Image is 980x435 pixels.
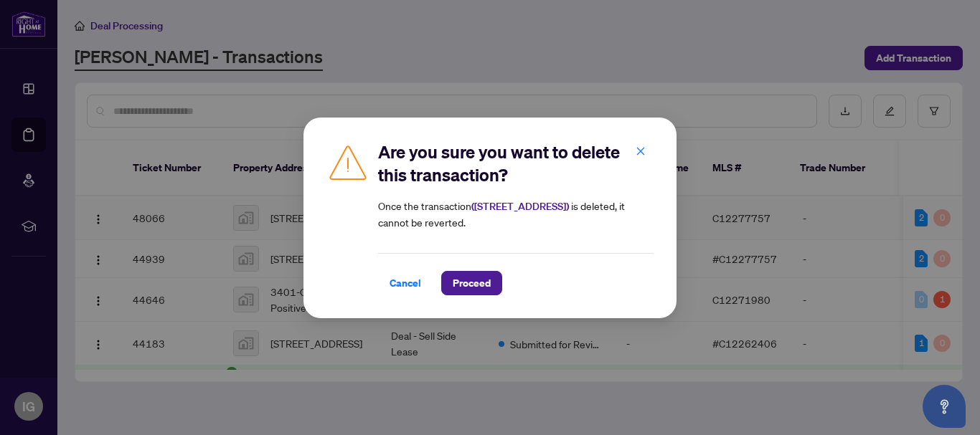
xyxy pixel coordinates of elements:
button: Cancel [378,271,433,295]
strong: ( [STREET_ADDRESS] ) [471,200,569,213]
h2: Are you sure you want to delete this transaction? [378,140,654,186]
span: Proceed [453,272,491,295]
span: close [636,145,646,156]
button: Proceed [441,271,502,295]
span: Cancel [390,272,421,295]
button: Open asap [923,385,966,428]
article: Once the transaction is deleted, it cannot be reverted. [378,198,654,230]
